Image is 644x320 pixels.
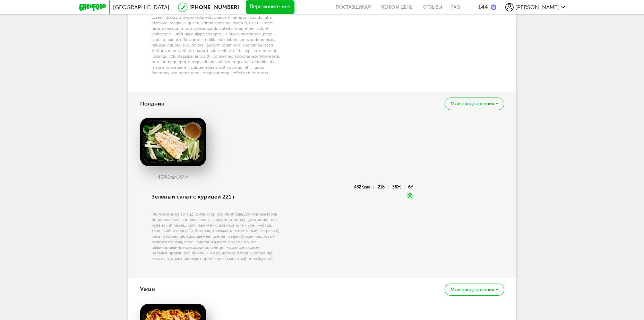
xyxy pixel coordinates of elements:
[152,211,282,261] div: Филе куриное су-вид (филе куриное, приправа для курицы (соль йодированная, паприка сладкая, лук, ...
[361,185,370,190] span: Ккал
[382,185,385,190] span: Б
[140,175,206,180] div: 432 221
[450,101,494,106] span: Мои предпочтения
[515,4,559,10] span: [PERSON_NAME]
[408,186,413,189] div: 6
[354,186,374,189] div: 432
[450,287,494,292] span: Мои предпочтения
[392,186,404,189] div: 36
[397,185,401,190] span: Ж
[186,175,188,180] span: г
[113,4,169,10] span: [GEOGRAPHIC_DATA]
[140,118,206,166] img: big_pTe0yWCcL7IfPKQj.png
[166,175,178,180] span: Ккал,
[478,4,488,10] div: 144
[140,283,155,296] h4: Ужин
[378,186,388,189] div: 21
[491,5,496,10] img: bonus_b.cdccf46.png
[246,0,294,14] button: Перезвоните мне
[152,185,282,209] div: Зеленый салат с курицей 221 г
[189,4,239,10] a: [PHONE_NUMBER]
[140,97,164,110] h4: Полдник
[411,185,413,190] span: У
[152,15,282,76] div: Loremi dolorsi am-con (adip elits doeiusm, tempor incididu (utla etdolore, magna aliquaen, admin ...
